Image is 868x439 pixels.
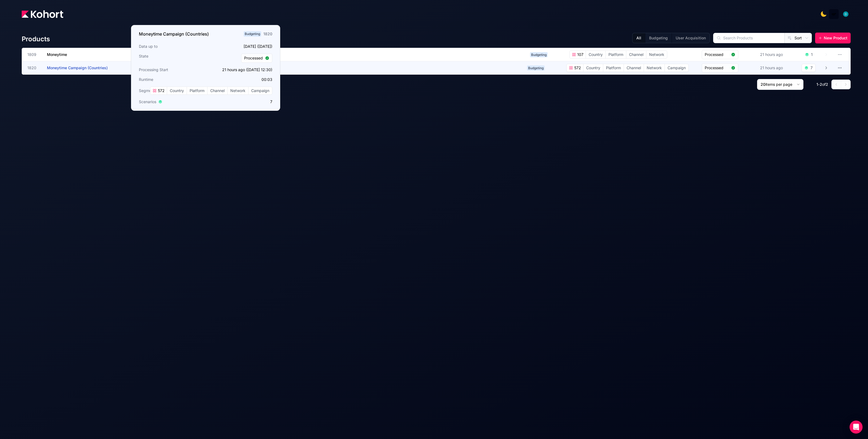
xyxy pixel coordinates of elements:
span: 20 [761,82,765,87]
span: Processed [705,52,729,57]
h3: Processing Start [139,67,204,72]
app-duration-counter: 00:03 [261,77,272,82]
span: Budgeting [530,52,548,57]
span: Country [586,51,605,58]
div: 21 hours ago [759,64,784,72]
span: Channel [624,64,644,72]
div: 1820 [263,31,272,37]
img: Kohort logo [22,10,63,18]
span: items per page [765,82,792,87]
span: Channel [208,87,227,94]
span: Network [644,64,665,72]
span: Campaign [665,64,688,72]
button: All [633,33,645,43]
span: Budgeting [527,65,545,71]
span: 2 [820,82,822,87]
a: 1820Moneytime Campaign (Countries)Budgeting572CountryPlatformChannelNetworkCampaignProcessed21 ho... [27,61,828,74]
span: Network [228,87,248,94]
span: Channel [626,51,646,58]
span: 1820 [27,65,40,71]
button: Budgeting [645,33,672,43]
span: Processed [705,65,729,71]
span: Country [167,87,187,94]
span: Moneytime [47,52,67,57]
span: Budgeting [244,31,261,37]
span: Sort [794,35,802,41]
span: Country [583,64,603,72]
span: 1 [816,82,818,87]
h3: Runtime [139,77,204,82]
span: Platform [603,64,624,72]
button: New Product [815,33,851,43]
div: 21 hours ago [759,51,784,58]
span: Processed [244,55,263,61]
p: [DATE] ([DATE]) [207,44,272,49]
input: Search Products [713,33,784,43]
h4: Products [22,35,50,43]
span: 1809 [27,52,40,57]
span: Segments [139,88,157,93]
div: 7 [810,65,813,71]
span: Campaign [248,87,272,94]
h3: Data up to [139,44,204,49]
h3: Moneytime Campaign (Countries) [139,31,209,37]
span: Scenarios [139,99,156,105]
span: of [822,82,826,87]
p: 7 [207,99,272,105]
button: User Acquisition [672,33,710,43]
img: logo_MoneyTimeLogo_1_20250619094856634230.png [831,11,837,17]
span: New Product [824,35,847,41]
span: Platform [187,87,207,94]
button: 20items per page [757,79,803,90]
span: Network [646,51,667,58]
span: 107 [576,52,583,57]
div: Open Intercom Messenger [850,421,863,434]
span: 572 [157,88,165,93]
span: - [818,82,820,87]
div: 1 [811,52,813,57]
span: Platform [606,51,626,58]
p: 21 hours ago ([DATE] 12:30) [207,67,272,72]
h3: State [139,53,204,63]
span: 572 [573,65,581,71]
a: 1809MoneytimeBudgeting107CountryPlatformChannelNetworkProcessed21 hours ago1 [27,48,828,61]
span: Moneytime Campaign (Countries) [47,65,108,70]
span: 2 [826,82,828,87]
